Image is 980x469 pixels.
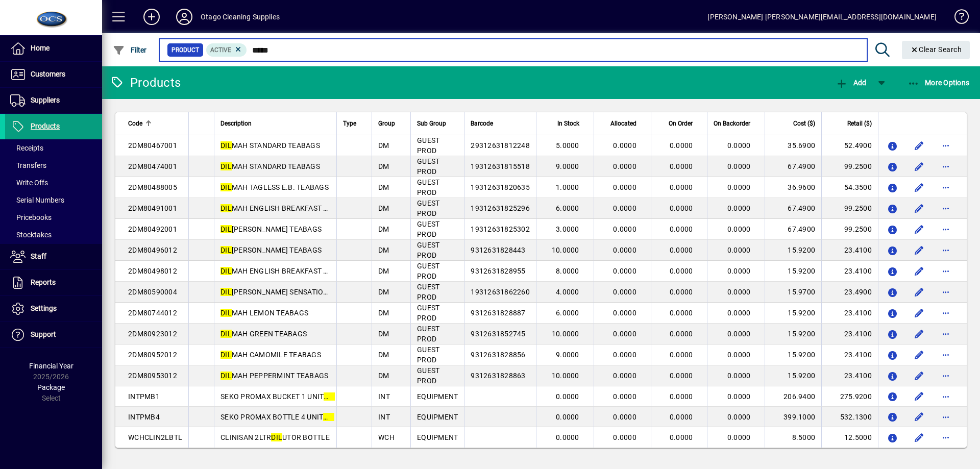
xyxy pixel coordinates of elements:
[5,209,102,226] a: Pricebooks
[670,288,693,296] span: 0.0000
[670,330,693,338] span: 0.0000
[128,372,177,380] span: 2DM80953012
[765,282,821,303] td: 15.9700
[727,288,751,296] span: 0.0000
[847,118,872,129] span: Retail ($)
[765,240,821,261] td: 15.9200
[220,183,232,191] em: DIL
[670,372,693,380] span: 0.0000
[220,162,320,170] span: MAH STANDARD TEABAGS
[128,351,177,359] span: 2DM80952012
[911,367,927,384] button: Edit
[613,246,636,254] span: 0.0000
[128,267,177,275] span: 2DM80498012
[128,225,177,233] span: 2DM80492001
[911,347,927,363] button: Edit
[765,427,821,448] td: 8.5000
[714,118,759,129] div: On Backorder
[911,326,927,342] button: Edit
[128,433,182,441] span: WCHCLIN2LBTL
[417,199,439,217] span: GUEST PROD
[765,324,821,344] td: 15.9200
[911,409,927,425] button: Edit
[727,162,751,170] span: 0.0000
[821,407,878,427] td: 532.1300
[765,219,821,240] td: 67.4900
[613,351,636,359] span: 0.0000
[552,372,579,380] span: 10.0000
[836,79,866,87] span: Add
[613,372,636,380] span: 0.0000
[31,252,46,260] span: Staff
[938,179,954,195] button: More options
[833,73,869,92] button: Add
[727,183,751,191] span: 0.0000
[417,178,439,196] span: GUEST PROD
[128,118,182,129] div: Code
[902,41,970,59] button: Clear
[793,118,815,129] span: Cost ($)
[670,183,693,191] span: 0.0000
[31,44,50,52] span: Home
[613,288,636,296] span: 0.0000
[821,219,878,240] td: 99.2500
[343,118,365,129] div: Type
[556,267,579,275] span: 8.0000
[110,75,181,91] div: Products
[128,288,177,296] span: 2DM80590004
[10,231,52,239] span: Stocktakes
[670,204,693,212] span: 0.0000
[220,225,322,233] span: [PERSON_NAME] TEABAGS
[128,309,177,317] span: 2DM80744012
[128,413,160,421] span: INTPMB4
[271,433,282,441] em: DIL
[128,118,142,129] span: Code
[378,309,389,317] span: DM
[552,330,579,338] span: 10.0000
[821,198,878,219] td: 99.2500
[417,220,439,238] span: GUEST PROD
[727,309,751,317] span: 0.0000
[201,9,280,25] div: Otago Cleaning Supplies
[670,351,693,359] span: 0.0000
[911,200,927,216] button: Edit
[911,221,927,237] button: Edit
[417,283,439,301] span: GUEST PROD
[938,388,954,405] button: More options
[5,174,102,191] a: Write Offs
[911,137,927,154] button: Edit
[128,162,177,170] span: 2DM80474001
[938,326,954,342] button: More options
[417,136,439,155] span: GUEST PROD
[220,267,232,275] em: DIL
[135,8,168,26] button: Add
[471,204,530,212] span: 19312631825296
[220,118,252,129] span: Description
[938,221,954,237] button: More options
[220,225,232,233] em: DIL
[220,413,356,421] span: SEKO PROMAX BOTTLE 4 UNIT UTION
[31,96,60,104] span: Suppliers
[938,367,954,384] button: More options
[821,282,878,303] td: 23.4900
[670,162,693,170] span: 0.0000
[613,330,636,338] span: 0.0000
[5,139,102,157] a: Receipts
[378,141,389,150] span: DM
[613,204,636,212] span: 0.0000
[378,267,389,275] span: DM
[471,246,525,254] span: 9312631828443
[556,288,579,296] span: 4.0000
[727,225,751,233] span: 0.0000
[5,226,102,243] a: Stocktakes
[471,225,530,233] span: 19312631825302
[378,246,389,254] span: DM
[128,392,160,401] span: INTPMB1
[670,267,693,275] span: 0.0000
[220,309,308,317] span: MAH LEMON TEABAGS
[417,433,458,441] span: EQUIPMENT
[113,46,147,54] span: Filter
[765,156,821,177] td: 67.4900
[220,288,362,296] span: [PERSON_NAME] SENSATION TEABAGS
[938,200,954,216] button: More options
